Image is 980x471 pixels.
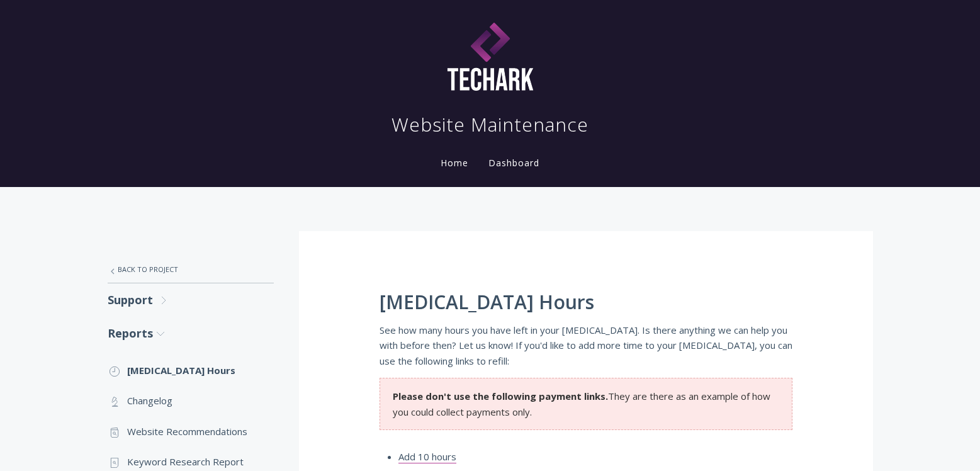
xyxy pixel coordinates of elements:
a: Back to Project [108,256,274,283]
a: Dashboard [486,157,542,169]
a: Home [438,157,471,169]
a: Add 10 hours [398,450,456,463]
a: Changelog [108,385,274,416]
section: They are there as an example of how you could collect payments only. [380,378,792,430]
p: See how many hours you have left in your [MEDICAL_DATA]. Is there anything we can help you with b... [380,322,792,368]
strong: Please don't use the following payment links. [393,390,608,402]
h1: Website Maintenance [391,112,589,137]
a: [MEDICAL_DATA] Hours [108,355,274,385]
a: Support [108,283,274,317]
h1: [MEDICAL_DATA] Hours [380,292,792,313]
a: Website Recommendations [108,416,274,446]
a: Reports [108,317,274,350]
